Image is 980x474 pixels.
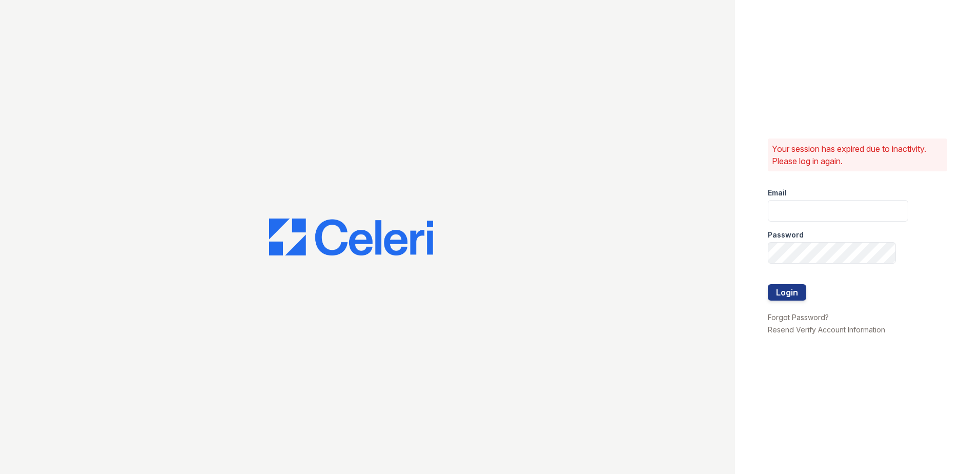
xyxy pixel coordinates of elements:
[768,284,806,301] button: Login
[269,219,433,255] img: CE_Logo_Blue-a8612792a0a2168367f1c8372b55b34899dd931a85d93a1a3d3e32e68fde9ad4.png
[768,325,885,334] a: Resend Verify Account Information
[768,188,787,198] label: Email
[768,230,804,240] label: Password
[768,313,829,322] a: Forgot Password?
[772,143,943,167] p: Your session has expired due to inactivity. Please log in again.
